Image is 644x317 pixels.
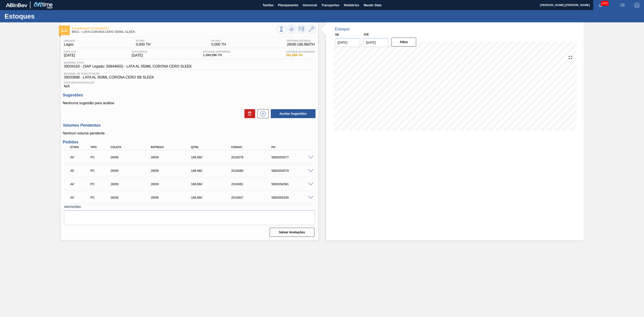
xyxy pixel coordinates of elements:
span: Planejamento [278,2,298,8]
div: 2016080 [230,169,276,172]
div: Pedido de Compra [89,196,111,199]
img: userActions [620,2,625,8]
div: 28/08/2025 [150,182,196,186]
button: Filtro [392,38,416,47]
button: Programar Estoque [297,25,306,34]
div: 28/08/2025 [150,169,196,172]
img: TNhmsLtSVTkK8tSr43FrP2fwEKptu5GPRR3wAAAABJRU5ErkJggg== [6,3,27,7]
div: Entrega [150,146,196,149]
div: Pedido de Compra [89,155,111,159]
h1: Estoques [4,14,84,19]
div: 28/08/2025 [150,155,196,159]
div: Estoque [335,27,350,32]
span: Transportes [322,2,339,8]
div: PO [270,146,317,149]
div: Excluir Sugestões [242,109,255,118]
h3: Sugestões [63,93,316,98]
span: Estoque Disponível [203,50,231,53]
div: 2016847 [230,196,276,199]
button: Atualizar Gráfico [287,25,296,34]
div: 26/08/2025 [109,182,156,186]
span: 0,000 TH [136,43,151,47]
span: Relatórios [344,2,359,8]
button: Visão Geral dos Estoques [277,25,286,34]
p: AF [70,196,90,199]
div: N/A [63,79,316,88]
button: Salvar Anotações [270,228,314,237]
span: Estoque Bloqueado [286,50,315,53]
span: Master Data [364,2,381,8]
p: Nenhum volume pendente [63,131,316,135]
div: 168,960 [190,196,236,199]
div: Pedido de Compra [89,182,111,186]
p: Nenhuma sugestão para análise [63,101,316,105]
label: De [335,33,339,36]
span: BR21 - LATA CORONA CERO 350ML SLEEK [72,30,277,34]
div: 2016081 [230,182,276,186]
div: Aguardando Faturamento [69,193,91,202]
span: Tarefas [263,2,273,8]
input: dd/mm/yyyy [335,38,360,47]
span: 2322 [601,1,609,6]
div: 168,960 [190,155,236,159]
div: 5800354579 [270,169,317,172]
div: Pedido de Compra [89,169,111,172]
span: Aguardando Faturamento [72,27,277,30]
div: Coleta [109,146,156,149]
button: Notificações [593,2,608,8]
span: 1.284,096 TH [203,53,231,57]
img: Ícone [61,29,67,32]
span: Suficiência [132,50,147,53]
span: PE MAX [211,39,226,42]
div: Qtde [190,146,236,149]
div: 28/08/2025 [150,196,196,199]
label: Anotações [64,204,315,210]
p: AF [70,182,90,186]
div: 2016079 [230,155,276,159]
div: 26/08/2025 [109,169,156,172]
div: 26/08/2025 [109,196,156,199]
div: 5800354581 [270,182,317,186]
p: AF [70,155,90,159]
p: AF [70,169,90,172]
span: Material ativo [64,61,192,64]
span: Unidade [64,39,75,42]
div: Nova sugestão [255,109,269,118]
span: PE MIN [136,39,151,42]
div: 168,960 [190,182,236,186]
input: dd/mm/yyyy [364,38,388,47]
div: Aceitar Sugestões [269,109,316,119]
span: Data Descontinuação [64,81,315,84]
h3: Pedidos [63,140,316,145]
div: Aguardando Faturamento [69,152,91,162]
div: Tipo [89,146,111,149]
span: Próxima Entrega [287,39,315,42]
h3: Volumes Pendentes [63,123,316,128]
span: Data out [64,50,76,53]
button: Aceitar Sugestões [271,109,316,118]
span: 261,888 TH [286,53,315,57]
span: 30034163 - (SAP Legado: 50844655) - LATA AL 350ML CORONA CERO SLEEK [64,64,192,68]
div: Etapa [69,146,91,149]
span: 30033888 - LATA AL 350ML CORONA CERO SB SLEEK [64,75,315,79]
div: Aguardando Faturamento [69,166,91,176]
span: [DATE] [64,53,76,57]
div: 26/08/2025 [109,155,156,159]
span: 28/08 - 168,960 TH [287,43,315,47]
div: Aguardando Faturamento [69,179,91,189]
span: Gerencial [303,2,317,8]
span: [DATE] [132,53,147,57]
span: 0,000 TH [211,43,226,47]
div: Código [230,146,276,149]
button: Ir ao Master Data / Geral [307,25,316,34]
span: Material de Substituição [64,72,315,75]
div: 5800355345 [270,196,317,199]
label: Até [364,33,369,36]
span: Lages [64,43,75,47]
img: Logout [634,2,640,8]
div: 168,960 [190,169,236,172]
div: 5800354577 [270,155,317,159]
